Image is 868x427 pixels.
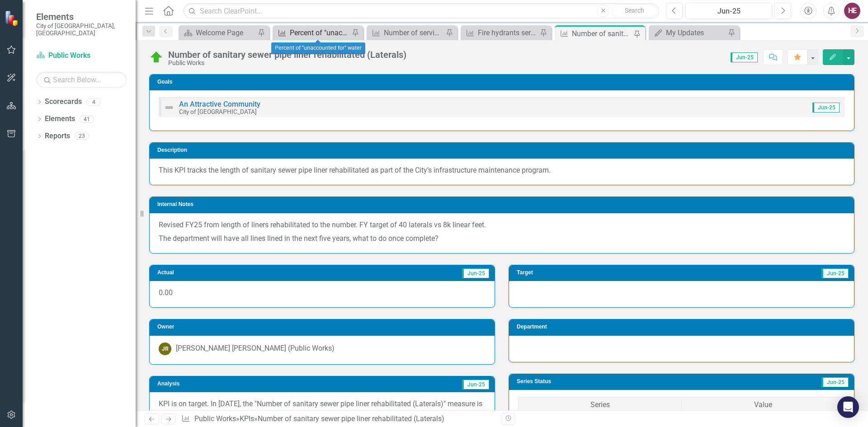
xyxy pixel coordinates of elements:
span: Elements [36,11,127,22]
div: My Updates [666,27,726,38]
img: Not Defined [164,102,175,113]
div: Percent of "unaccounted for" water [271,42,365,54]
button: HE [844,3,860,19]
div: Jun-25 [689,6,769,17]
div: » » [181,414,495,424]
div: Fire hydrants serviced (Revised for FY 2018) [478,27,538,38]
span: Jun-25 [821,268,849,278]
input: Search Below... [36,72,127,88]
h3: Actual [157,270,281,276]
small: City of [GEOGRAPHIC_DATA], [GEOGRAPHIC_DATA] [36,22,127,37]
a: Welcome Page [181,27,255,38]
div: 23 [75,132,89,140]
small: City of [GEOGRAPHIC_DATA] [179,108,257,115]
a: Elements [45,114,75,124]
th: Series [519,397,682,413]
p: Revised FY25 from length of liners rehabilitated to the number. FY target of 40 laterals vs 8k li... [159,220,845,232]
h3: Target [517,270,638,276]
div: Number of sanitary sewer pipe liner rehabilitated (Laterals) [572,28,632,39]
th: Value [682,397,845,413]
a: Fire hydrants serviced (Revised for FY 2018) [463,27,538,38]
a: Scorecards [45,97,82,107]
a: Public Works [36,51,127,61]
button: Jun-25 [685,3,772,19]
h3: Department [517,324,849,330]
div: Welcome Page [196,27,255,38]
h3: Goals [157,79,849,85]
span: This KPI tracks the length of sanitary sewer pipe liner rehabilitated as part of the City’s infra... [159,166,551,174]
h3: Owner [157,324,490,330]
span: 0.00 [159,288,173,297]
div: Open Intercom Messenger [837,396,859,418]
a: Public Works [194,414,236,423]
div: 4 [86,98,101,106]
img: ClearPoint Strategy [4,9,21,26]
a: Number of serviced valves per year [369,27,443,38]
div: [PERSON_NAME] [PERSON_NAME] (Public Works) [176,343,335,354]
button: Search [612,5,657,17]
div: Public Works [168,60,406,66]
div: Number of sanitary sewer pipe liner rehabilitated (Laterals) [168,50,406,60]
div: Number of sanitary sewer pipe liner rehabilitated (Laterals) [258,414,444,423]
div: Number of serviced valves per year [384,27,443,38]
img: On Target [149,50,164,65]
span: Jun-25 [462,268,489,278]
span: Jun-25 [821,377,849,387]
h3: Series Status [517,379,700,385]
a: KPIs [240,414,254,423]
a: My Updates [651,27,726,38]
h3: Internal Notes [157,202,849,207]
h3: Description [157,147,849,153]
a: An Attractive Community [179,100,260,108]
input: Search ClearPoint... [183,3,659,19]
span: Jun-25 [462,380,489,389]
a: Percent of "unaccounted for" water [275,27,349,38]
a: Reports [45,131,70,141]
div: JR [159,343,171,355]
h3: Analysis [157,381,305,387]
span: Jun-25 [731,52,758,62]
p: The department will have all lines lined in the next five years, what to do once complete? [159,232,845,244]
div: 41 [80,115,94,123]
span: Search [625,7,644,14]
span: Jun-25 [812,103,840,113]
div: Percent of "unaccounted for" water [290,27,349,38]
